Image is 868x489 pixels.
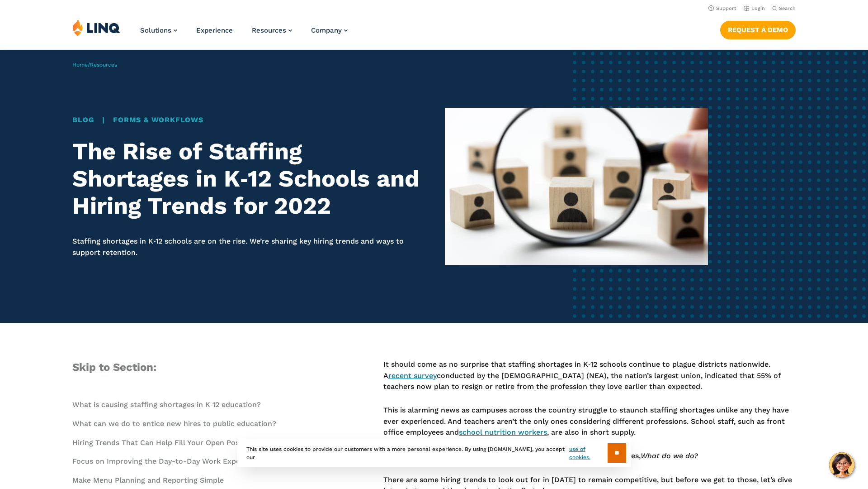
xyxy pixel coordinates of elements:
[829,452,854,478] button: Hello, have a question? Let’s chat.
[252,26,292,34] a: Resources
[252,26,286,34] span: Resources
[237,439,631,467] div: This site uses cookies to provide our customers with a more personal experience. By using [DOMAIN...
[383,405,796,438] p: This is alarming news as campuses across the country struggle to staunch staffing shortages unlik...
[72,361,156,374] span: Skip to Section:
[641,451,698,460] em: What do we do?
[311,26,342,34] span: Company
[72,236,423,258] p: Staffing shortages in K‑12 schools are on the rise. We’re sharing key hiring trends and ways to s...
[72,62,117,68] span: /
[772,5,796,12] button: Open Search Bar
[779,5,796,11] span: Search
[72,438,259,447] a: Hiring Trends That Can Help Fill Your Open Positions
[311,26,348,34] a: Company
[72,400,261,409] a: What is causing staffing shortages in K‑12 education?
[388,371,437,380] a: recent survey
[140,26,177,34] a: Solutions
[569,445,608,461] a: use of cookies.
[445,108,708,265] img: Staffing shortage - looking for candidates
[90,62,117,68] a: Resources
[140,26,171,34] span: Solutions
[72,138,423,219] h1: The Rise of Staffing Shortages in K‑12 Schools and Hiring Trends for 2022
[72,115,94,124] a: Blog
[720,21,796,39] a: Request a Demo
[72,419,276,428] a: What can we do to entice new hires to public education?
[720,19,796,39] nav: Button Navigation
[708,5,736,11] a: Support
[72,115,423,125] div: |
[72,62,88,68] a: Home
[113,115,203,124] a: Forms & Workflows
[744,5,765,11] a: Login
[72,19,120,36] img: LINQ | K‑12 Software
[140,19,348,49] nav: Primary Navigation
[72,476,224,484] a: Make Menu Planning and Reporting Simple
[459,428,547,436] a: school nutrition workers
[196,26,233,34] a: Experience
[383,359,796,392] p: It should come as no surprise that staffing shortages in K‑12 schools continue to plague district...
